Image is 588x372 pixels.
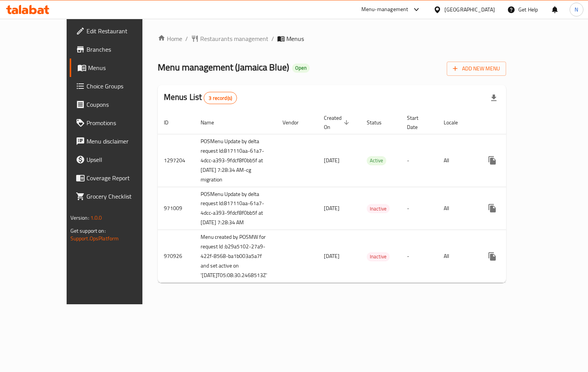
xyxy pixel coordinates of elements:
td: 1297204 [158,134,194,187]
div: Export file [485,89,503,107]
a: Choice Groups [70,77,165,95]
button: Change Status [501,247,520,266]
span: Add New Menu [453,64,500,73]
div: Open [292,64,310,73]
button: more [483,199,501,217]
a: Restaurants management [191,34,268,43]
button: Change Status [501,151,520,170]
span: Grocery Checklist [87,192,159,201]
td: POSMenu Update by delta request Id:817110aa-61a7-4dcc-a393-9fdcf8f0bb5f at [DATE] 7:28:34 AM-cg m... [194,134,276,187]
span: Inactive [367,252,390,261]
td: - [401,187,438,230]
td: All [438,134,477,187]
span: Edit Restaurant [87,26,159,36]
a: Menus [70,59,165,77]
span: Active [367,156,386,165]
th: Actions [477,111,563,134]
span: Name [201,118,224,127]
td: - [401,230,438,283]
td: Menu created by POSMW for request Id :b29a5102-27a9-422f-8568-ba1b003a5a7f and set active on '[DA... [194,230,276,283]
span: Coupons [87,100,159,109]
nav: breadcrumb [158,34,506,43]
td: All [438,187,477,230]
a: Grocery Checklist [70,187,165,206]
a: Support.OpsPlatform [70,233,119,243]
span: Restaurants management [200,34,268,43]
a: Upsell [70,150,165,169]
a: Edit Restaurant [70,22,165,40]
a: Coupons [70,95,165,114]
span: Promotions [87,118,159,127]
span: Version: [70,213,89,223]
div: Menu-management [361,5,408,14]
span: Created On [324,113,351,132]
span: Upsell [87,155,159,164]
span: Menus [286,34,304,43]
a: Coverage Report [70,169,165,187]
td: 971009 [158,187,194,230]
td: 970926 [158,230,194,283]
span: Menu management ( Jamaica Blue ) [158,59,289,76]
div: [GEOGRAPHIC_DATA] [444,5,495,14]
h2: Menus List [164,91,237,104]
div: Active [367,156,386,165]
div: Total records count [204,92,237,104]
td: - [401,134,438,187]
a: Menu disclaimer [70,132,165,150]
a: Home [158,34,182,43]
span: Branches [87,45,159,54]
button: Change Status [501,199,520,217]
span: 1.0.0 [90,213,102,223]
span: Locale [444,118,468,127]
a: Branches [70,40,165,59]
span: ID [164,118,178,127]
li: / [271,34,274,43]
span: Start Date [407,113,428,132]
span: Coverage Report [87,173,159,183]
button: Add New Menu [447,62,506,76]
span: 3 record(s) [204,95,237,102]
span: Get support on: [70,226,106,236]
span: [DATE] [324,203,340,213]
span: Menus [88,63,159,72]
td: POSMenu Update by delta request Id:817110aa-61a7-4dcc-a393-9fdcf8f0bb5f at [DATE] 7:28:34 AM [194,187,276,230]
span: [DATE] [324,155,340,165]
button: more [483,247,501,266]
span: Inactive [367,204,390,213]
li: / [185,34,188,43]
a: Promotions [70,114,165,132]
span: Open [292,65,310,71]
span: N [575,5,578,14]
td: All [438,230,477,283]
span: Vendor [283,118,309,127]
button: more [483,151,501,170]
span: Choice Groups [87,82,159,91]
span: Status [367,118,392,127]
span: Menu disclaimer [87,137,159,146]
table: enhanced table [158,111,563,283]
span: [DATE] [324,251,340,261]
